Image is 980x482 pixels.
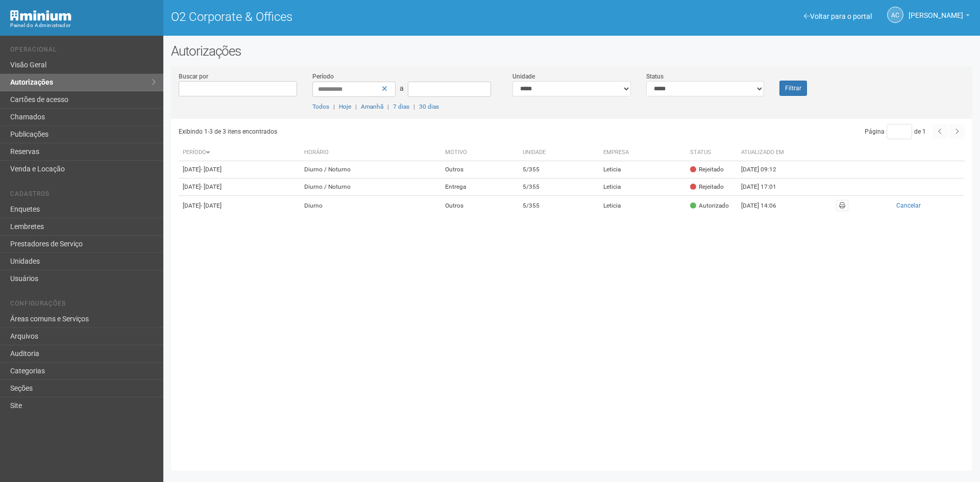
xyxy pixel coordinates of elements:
th: Horário [300,144,441,161]
td: [DATE] [179,161,300,179]
a: AC [887,7,903,23]
span: | [355,103,357,110]
td: [DATE] 09:12 [737,161,793,179]
th: Empresa [599,144,686,161]
a: Hoje [339,103,351,110]
img: Minium [10,10,71,21]
span: Ana Carla de Carvalho Silva [909,2,963,19]
td: [DATE] 14:06 [737,196,793,216]
div: Rejeitado [690,165,724,174]
td: Diurno [300,196,441,216]
td: [DATE] 17:01 [737,179,793,196]
span: | [333,103,335,110]
div: Autorizado [690,201,729,210]
span: Página de 1 [865,128,926,135]
a: 30 dias [419,103,439,110]
td: Leticia [599,179,686,196]
a: Voltar para o portal [804,12,872,20]
td: Leticia [599,161,686,179]
a: [PERSON_NAME] [909,13,970,21]
span: | [413,103,415,110]
button: Cancelar [856,200,961,211]
span: a [400,84,404,92]
th: Motivo [441,144,519,161]
th: Atualizado em [737,144,793,161]
label: Período [312,72,334,81]
li: Cadastros [10,190,156,201]
a: 7 dias [393,103,409,110]
td: 5/355 [519,161,599,179]
a: Todos [312,103,329,110]
label: Buscar por [179,72,208,81]
label: Status [646,72,664,81]
div: Painel do Administrador [10,21,156,30]
li: Operacional [10,46,156,57]
span: - [DATE] [201,202,222,209]
th: Status [686,144,737,161]
td: [DATE] [179,179,300,196]
label: Unidade [512,72,535,81]
td: Diurno / Noturno [300,179,441,196]
td: Diurno / Noturno [300,161,441,179]
span: - [DATE] [201,166,222,173]
td: 5/355 [519,196,599,216]
td: 5/355 [519,179,599,196]
span: | [387,103,389,110]
a: Amanhã [361,103,383,110]
th: Unidade [519,144,599,161]
button: Filtrar [779,81,807,96]
td: Outros [441,161,519,179]
span: - [DATE] [201,183,222,190]
div: Exibindo 1-3 de 3 itens encontrados [179,124,569,139]
div: Rejeitado [690,183,724,191]
td: Leticia [599,196,686,216]
td: Entrega [441,179,519,196]
h2: Autorizações [171,43,972,59]
li: Configurações [10,300,156,311]
h1: O2 Corporate & Offices [171,10,564,23]
th: Período [179,144,300,161]
td: Outros [441,196,519,216]
td: [DATE] [179,196,300,216]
